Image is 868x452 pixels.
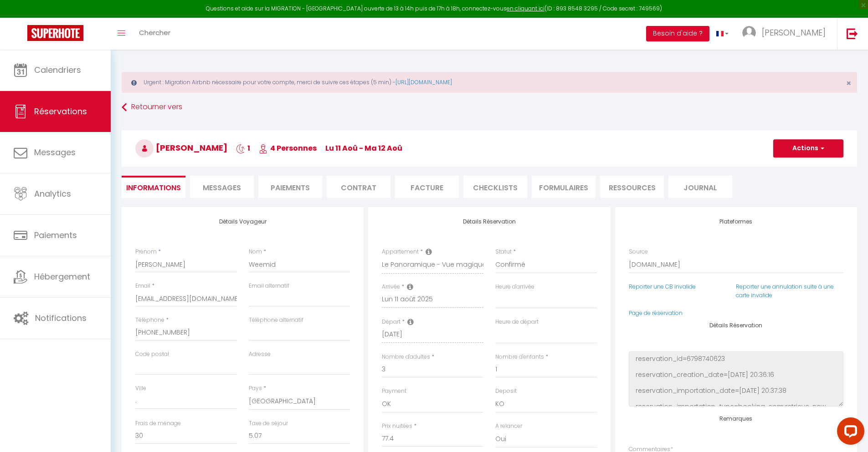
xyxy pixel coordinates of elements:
[629,248,648,256] label: Source
[736,283,834,299] a: Reporter une annulation suite à une carte invalide
[135,350,169,359] label: Code postal
[249,316,303,325] label: Téléphone alternatif
[629,416,843,422] h4: Remarques
[249,419,288,428] label: Taxe de séjour
[34,188,71,199] span: Analytics
[122,99,857,116] a: Retourner vers
[830,414,868,452] iframe: LiveChat chat widget
[495,422,522,431] label: A relancer
[382,387,406,396] label: Payment
[135,384,146,393] label: Ville
[629,218,843,225] h4: Plateformes
[135,282,150,290] label: Email
[600,176,664,198] li: Ressources
[463,176,527,198] li: CHECKLISTS
[236,143,250,153] span: 1
[135,248,157,256] label: Prénom
[847,28,858,39] img: logout
[629,322,843,329] h4: Détails Réservation
[132,18,177,50] a: Chercher
[395,78,452,86] a: [URL][DOMAIN_NAME]
[27,25,83,41] img: Super Booking
[34,147,76,158] span: Messages
[135,316,164,325] label: Téléphone
[249,350,271,359] label: Adresse
[495,387,517,396] label: Deposit
[34,271,90,282] span: Hébergement
[629,309,683,317] a: Page de réservation
[646,26,709,41] button: Besoin d'aide ?
[735,18,837,50] a: ... [PERSON_NAME]
[762,27,826,38] span: [PERSON_NAME]
[507,5,544,12] a: en cliquant ici
[395,176,459,198] li: Facture
[382,283,400,291] label: Arrivée
[258,176,322,198] li: Paiements
[249,248,262,256] label: Nom
[846,79,851,87] button: Close
[34,64,81,76] span: Calendriers
[382,318,401,326] label: Départ
[325,143,402,153] span: lu 11 Aoû - ma 12 Aoû
[495,353,544,361] label: Nombre d'enfants
[668,176,732,198] li: Journal
[382,422,412,431] label: Prix nuitées
[327,176,390,198] li: Contrat
[495,318,539,326] label: Heure de départ
[139,28,170,37] span: Chercher
[122,176,185,198] li: Informations
[742,26,756,40] img: ...
[35,312,87,324] span: Notifications
[773,139,843,157] button: Actions
[495,283,534,291] label: Heure d'arrivée
[34,229,77,241] span: Paiements
[249,282,289,290] label: Email alternatif
[495,248,512,256] label: Statut
[203,183,241,193] span: Messages
[135,142,227,153] span: [PERSON_NAME]
[135,419,181,428] label: Frais de ménage
[629,283,696,290] a: Reporter une CB invalide
[259,143,317,153] span: 4 Personnes
[382,248,419,256] label: Appartement
[846,77,851,89] span: ×
[135,218,350,225] h4: Détails Voyageur
[382,353,430,361] label: Nombre d'adultes
[122,72,857,93] div: Urgent : Migration Airbnb nécessaire pour votre compte, merci de suivre ces étapes (5 min) -
[382,218,596,225] h4: Détails Réservation
[34,106,87,117] span: Réservations
[532,176,596,198] li: FORMULAIRES
[249,384,262,393] label: Pays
